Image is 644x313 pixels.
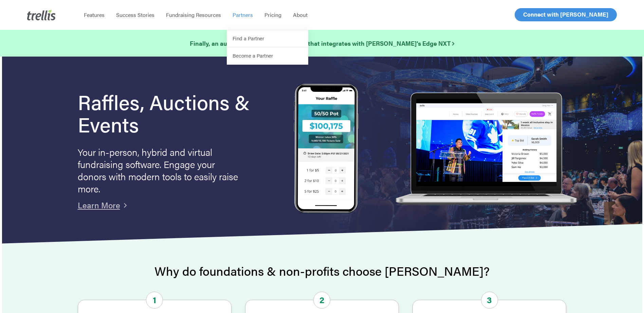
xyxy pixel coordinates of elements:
[264,11,281,19] span: Pricing
[146,292,163,309] span: 1
[110,12,160,18] a: Success Stories
[84,11,105,19] span: Features
[227,47,308,65] a: Become a Partner
[116,11,154,19] span: Success Stories
[233,52,273,59] span: Become a Partner
[313,292,330,309] span: 2
[27,9,56,20] img: Trellis
[259,12,287,18] a: Pricing
[523,10,608,18] span: Connect with [PERSON_NAME]
[78,264,567,278] h2: Why do foundations & non-profits choose [PERSON_NAME]?
[233,35,264,42] span: Find a Partner
[78,90,269,135] h1: Raffles, Auctions & Events
[78,146,241,194] p: Your in-person, hybrid and virtual fundraising software. Engage your donors with modern tools to ...
[233,11,253,19] span: Partners
[293,11,308,19] span: About
[287,12,313,18] a: About
[78,199,120,211] a: Learn More
[227,12,259,18] a: Partners
[515,8,617,21] a: Connect with [PERSON_NAME]
[294,84,358,215] img: Trellis Raffles, Auctions and Event Fundraising
[481,292,498,309] span: 3
[190,39,454,48] a: Finally, an auction and ticketing platform that integrates with [PERSON_NAME]’s Edge NXT
[190,39,454,47] strong: Finally, an auction and ticketing platform that integrates with [PERSON_NAME]’s Edge NXT
[160,12,227,18] a: Fundraising Resources
[166,11,221,19] span: Fundraising Resources
[392,92,580,206] img: rafflelaptop_mac_optim.png
[227,30,308,47] a: Find a Partner
[78,12,110,18] a: Features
